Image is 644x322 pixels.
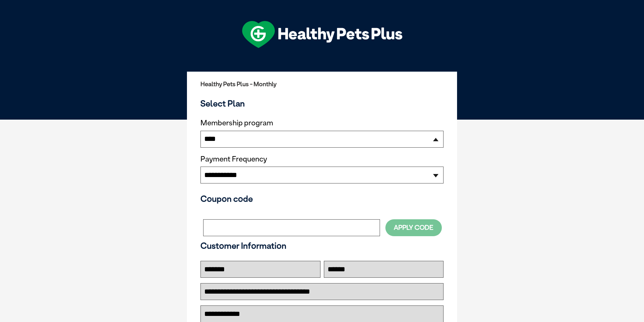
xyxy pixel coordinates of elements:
[200,194,444,204] h3: Coupon code
[200,98,444,108] h3: Select Plan
[200,81,444,88] h2: Healthy Pets Plus - Monthly
[385,219,442,236] button: Apply Code
[200,155,267,164] label: Payment Frequency
[242,21,402,48] img: hpp-logo-landscape-green-white.png
[200,241,444,251] h3: Customer Information
[200,119,444,127] label: Membership program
